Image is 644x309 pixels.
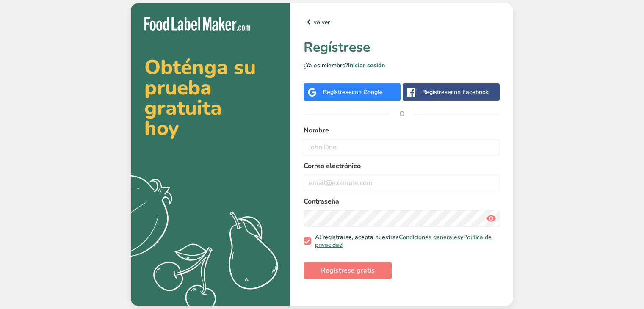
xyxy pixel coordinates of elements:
img: Food Label Maker [144,17,250,31]
input: email@example.com [304,174,500,191]
input: John Doe [304,139,500,156]
h2: Obténga su prueba gratuita hoy [144,57,276,138]
span: con Facebook [451,88,489,96]
span: O [389,101,415,127]
label: Correo electrónico [304,161,500,171]
button: Regístrese gratis [304,262,392,279]
div: Regístrese [422,88,489,97]
a: Política de privacidad [315,233,492,249]
span: con Google [352,88,383,96]
a: volver [304,17,500,27]
p: ¿Ya es miembro? [304,61,500,70]
div: Regístrese [323,88,383,97]
label: Contraseña [304,196,500,207]
h1: Regístrese [304,37,500,58]
span: Al registrarse, acepta nuestras y [311,234,497,248]
span: Regístrese gratis [321,265,375,276]
a: Iniciar sesión [348,61,385,69]
label: Nombre [304,125,500,135]
a: Condiciones generales [399,233,460,241]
